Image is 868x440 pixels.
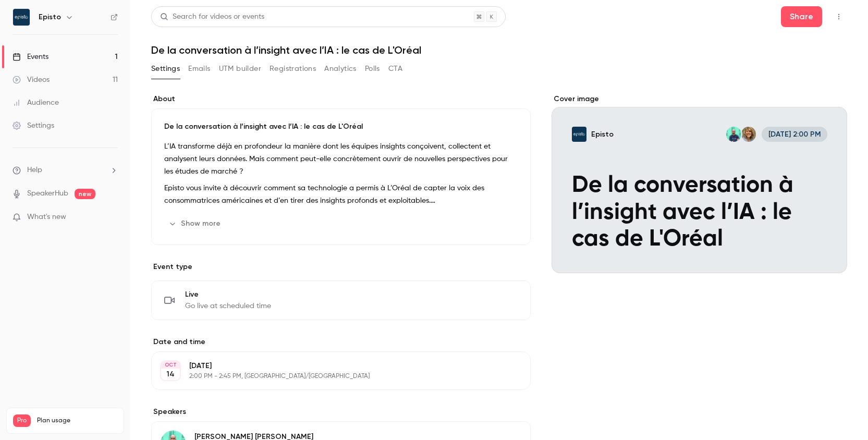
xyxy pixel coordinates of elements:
[164,215,227,232] button: Show more
[13,120,54,131] div: Settings
[13,414,31,427] span: Pro
[189,361,475,371] p: [DATE]
[552,94,847,104] label: Cover image
[166,369,175,380] p: 14
[151,94,531,104] label: About
[151,60,180,77] button: Settings
[13,9,30,26] img: Episto
[151,44,847,56] h1: De la conversation à l’insight avec l’IA : le cas de L'Oréal
[189,372,475,381] p: 2:00 PM - 2:45 PM, [GEOGRAPHIC_DATA]/[GEOGRAPHIC_DATA]
[185,289,271,300] span: Live
[185,301,271,311] span: Go live at scheduled time
[365,60,380,77] button: Polls
[13,52,48,62] div: Events
[188,60,210,77] button: Emails
[324,60,357,77] button: Analytics
[105,213,118,222] iframe: Noticeable Trigger
[27,165,42,176] span: Help
[13,165,118,176] li: help-dropdown-opener
[27,188,68,199] a: SpeakerHub
[552,94,847,273] section: Cover image
[39,12,61,22] h6: Episto
[37,417,117,425] span: Plan usage
[13,75,50,85] div: Videos
[13,97,59,108] div: Audience
[270,60,316,77] button: Registrations
[164,140,518,178] p: L’IA transforme déjà en profondeur la manière dont les équipes insights conçoivent, collectent et...
[161,361,180,369] div: OCT
[781,6,822,27] button: Share
[151,337,531,347] label: Date and time
[27,212,66,223] span: What's new
[164,182,518,207] p: Episto vous invite à découvrir comment sa technologie a permis à L’Oréal de capter la voix des co...
[219,60,261,77] button: UTM builder
[160,11,264,22] div: Search for videos or events
[151,407,531,417] label: Speakers
[151,262,531,272] p: Event type
[75,189,95,199] span: new
[388,60,402,77] button: CTA
[164,121,518,132] p: De la conversation à l’insight avec l’IA : le cas de L'Oréal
